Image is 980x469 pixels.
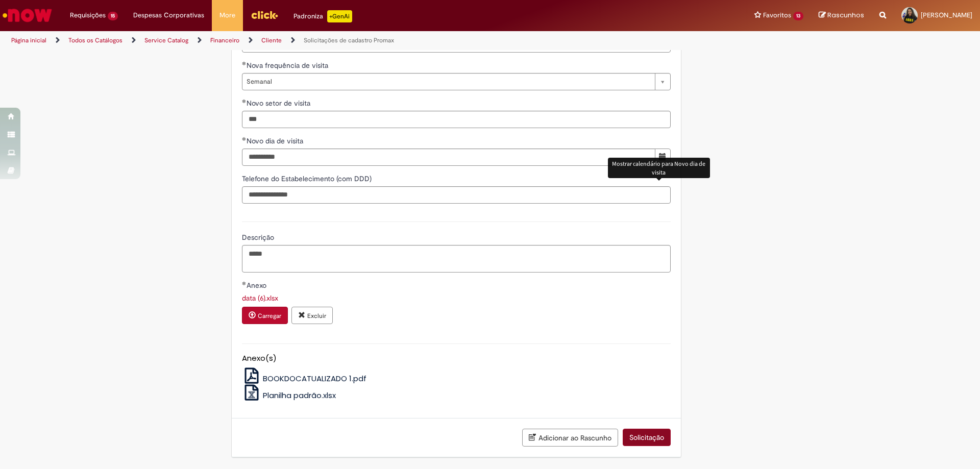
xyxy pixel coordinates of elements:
span: BOOKDOCATUALIZADO 1.pdf [263,373,366,384]
button: Solicitação [623,429,671,446]
p: +GenAi [327,10,352,22]
span: Obrigatório Preenchido [242,61,247,65]
a: Financeiro [210,36,239,44]
span: Descrição [242,233,276,242]
div: Padroniza [293,10,352,22]
input: Novo setor de visita [242,111,671,128]
span: Obrigatório Preenchido [242,137,247,141]
img: ServiceNow [1,5,54,26]
a: Cliente [261,36,282,44]
input: Novo dia de visita 08 October 2025 Wednesday [242,149,655,166]
ul: Trilhas de página [8,31,646,50]
span: [PERSON_NAME] [921,11,972,19]
span: Anexo [247,281,268,290]
span: More [219,10,235,20]
small: Carregar [258,312,281,320]
span: Obrigatório Preenchido [242,281,247,285]
a: Página inicial [11,36,46,44]
a: Rascunhos [819,11,864,20]
span: 13 [793,12,803,20]
span: Requisições [70,10,106,20]
a: BOOKDOCATUALIZADO 1.pdf [242,373,367,384]
span: Planilha padrão.xlsx [263,390,336,401]
div: Mostrar calendário para Novo dia de visita [608,158,710,178]
img: click_logo_yellow_360x200.png [251,7,278,22]
button: Carregar anexo de Anexo Required [242,307,288,324]
h5: Anexo(s) [242,354,671,363]
a: Planilha padrão.xlsx [242,390,336,401]
button: O seletor de data foi fechado. 08 October 2025 Wednesday foi selecionado. Mostrar calendário para... [655,149,671,166]
span: 15 [108,12,118,20]
span: Semanal [247,73,650,90]
span: Nova frequência de visita [247,61,330,70]
input: Telefone do Estabelecimento (com DDD) [242,186,671,204]
a: Service Catalog [144,36,188,44]
span: Favoritos [763,10,791,20]
button: Adicionar ao Rascunho [522,429,618,447]
span: Despesas Corporativas [133,10,204,20]
span: Telefone do Estabelecimento (com DDD) [242,174,374,183]
span: Novo dia de visita [247,136,305,145]
button: Excluir anexo data (6).xlsx [291,307,333,324]
span: Rascunhos [827,10,864,20]
textarea: Descrição [242,245,671,273]
a: Todos os Catálogos [68,36,122,44]
a: Download de data (6).xlsx [242,293,278,303]
a: Solicitações de cadastro Promax [304,36,394,44]
span: Obrigatório Preenchido [242,99,247,103]
span: Novo setor de visita [247,98,312,108]
small: Excluir [307,312,326,320]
